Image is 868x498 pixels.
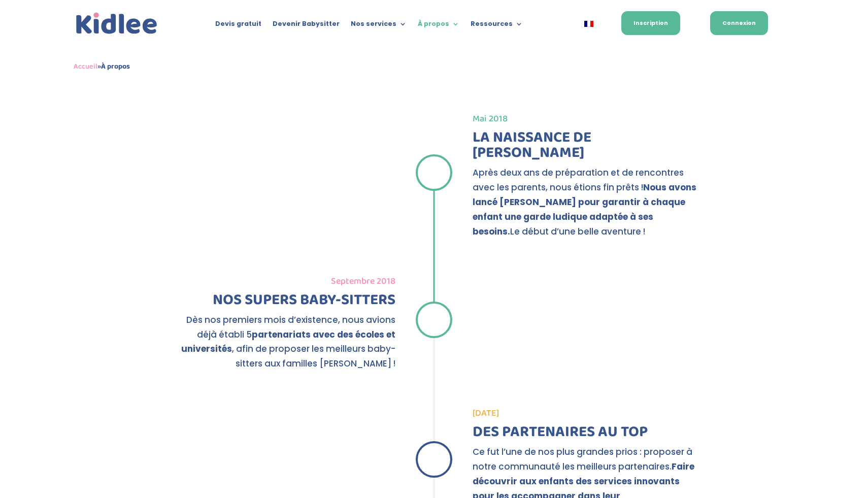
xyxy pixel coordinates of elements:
span: Dès nos premiers mois d’existence, nous avions déjà établi 5 [186,314,395,341]
span: » [74,60,130,73]
h3: DES PARTENAIRES AU TOP [473,424,698,445]
span: Le début d’une belle aventure ! [510,225,645,238]
a: Connexion [710,11,768,35]
span: Ce fut l’une de nos plus grandes prios : proposer à notre communauté les meilleurs partenaires. [473,446,692,473]
a: À propos [418,20,459,31]
span: Après deux ans de préparation et de rencontres avec les parents, nous étions fin prêts ! [473,167,684,193]
span: , afin de proposer les meilleurs baby-sitters aux familles [PERSON_NAME] ! [232,343,395,370]
strong: partenariats avec des écoles et universités [181,328,395,355]
div: Septembre 2018 [170,275,395,288]
a: Devis gratuit [215,20,261,31]
img: logo_kidlee_bleu [74,10,160,37]
a: Devenir Babysitter [273,20,340,31]
div: Mai 2018 [473,112,698,126]
a: Kidlee Logo [74,10,160,37]
a: Inscription [621,11,680,35]
strong: À propos [101,60,130,73]
h3: LA NAISSANCE DE [PERSON_NAME] [473,130,698,165]
a: Accueil [74,60,97,73]
a: Ressources [471,20,523,31]
h3: NOS SUPERS BABY-SITTERS [170,292,395,313]
img: Français [584,21,593,27]
div: [DATE] [473,407,698,420]
a: Nos services [351,20,407,31]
